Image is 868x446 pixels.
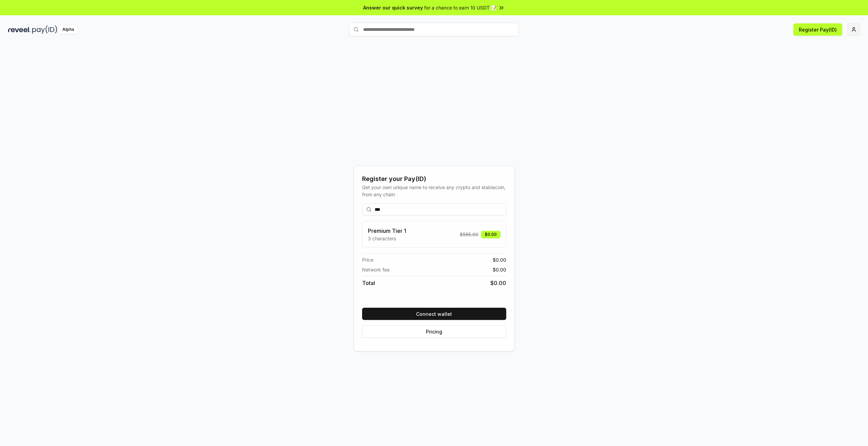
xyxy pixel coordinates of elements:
[362,174,506,184] div: Register your Pay(ID)
[8,25,31,34] img: reveel_dark
[481,231,500,238] div: $0.00
[362,325,506,338] button: Pricing
[362,184,506,198] div: Get your own unique name to receive any crypto and stablecoin, from any chain
[460,231,478,238] span: $ 555.00
[362,279,375,287] span: Total
[362,266,390,273] span: Network fee
[493,266,506,273] span: $ 0.00
[362,256,373,263] span: Price
[368,227,406,235] h3: Premium Tier 1
[32,25,57,34] img: pay_id
[362,308,506,320] button: Connect wallet
[363,4,423,11] span: Answer our quick survey
[490,279,506,287] span: $ 0.00
[424,4,497,11] span: for a chance to earn 10 USDT 📝
[493,256,506,263] span: $ 0.00
[368,235,406,242] p: 3 characters
[793,23,842,36] button: Register Pay(ID)
[59,25,78,34] div: Alpha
